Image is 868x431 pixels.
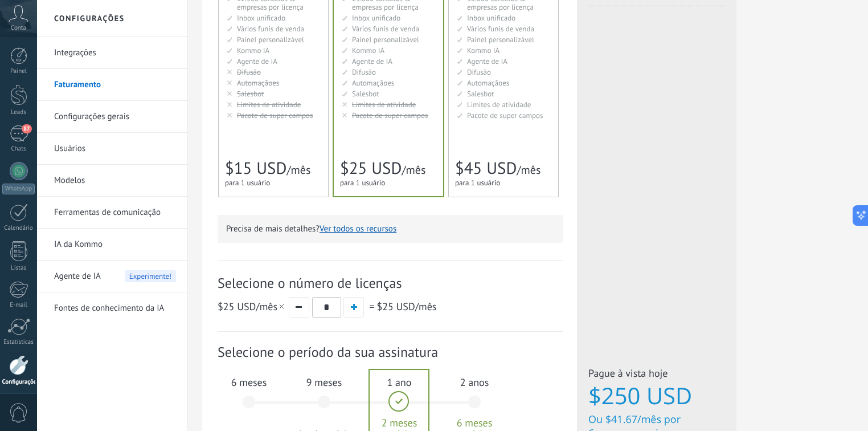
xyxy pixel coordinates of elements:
[352,78,394,88] span: Automaçãoes
[588,383,725,408] span: $250 USD
[218,300,256,313] span: $25 USD
[237,111,313,120] span: Pacote de super campos
[37,292,187,324] li: Fontes de conhecimento da IA
[54,37,176,69] a: Integrações
[2,109,35,116] div: Leads
[467,46,499,55] span: Kommo IA
[352,46,384,55] span: Kommo IA
[237,56,277,66] span: Agente de IA
[37,133,187,165] li: Usuários
[237,100,301,109] span: Limites de atividade
[226,223,554,234] p: Precisa de mais detalhes?
[588,367,725,383] span: Pague à vista hoje
[467,67,491,77] span: Difusão
[352,56,392,66] span: Agente de IA
[218,300,286,313] span: /mês
[467,24,534,34] span: Vários funis de venda
[402,162,425,177] span: /mês
[54,261,101,292] span: Agente de IA
[376,300,415,313] span: $25 USD
[218,376,280,389] span: 6 meses
[369,376,430,389] span: 1 ano
[2,184,35,194] div: WhatsApp
[54,261,176,292] a: Agente de IA Experimente!
[352,13,400,23] span: Inbox unificado
[37,197,187,229] li: Ferramentas de comunicação
[467,111,543,120] span: Pacote de super campos
[218,274,563,292] span: Selecione o número de licenças
[2,225,35,232] div: Calendário
[467,56,507,66] span: Agente de IA
[352,35,419,44] span: Painel personalizável
[54,133,176,165] a: Usuários
[54,197,176,229] a: Ferramentas de comunicação
[517,162,541,177] span: /mês
[54,165,176,197] a: Modelos
[218,343,563,361] span: Selecione o período da sua assinatura
[54,292,176,324] a: Fontes de conhecimento da IA
[467,78,509,88] span: Automaçãoes
[376,300,436,313] span: /mês
[237,46,269,55] span: Kommo IA
[225,178,270,188] span: para 1 usuário
[237,89,264,99] span: Salesbot
[444,376,505,389] span: 2 anos
[293,376,355,389] span: 9 meses
[37,229,187,261] li: IA da Kommo
[2,339,35,346] div: Estatísticas
[37,101,187,133] li: Configurações gerais
[2,379,35,386] div: Configurações
[352,100,416,109] span: Limites de atividade
[369,300,374,313] span: =
[455,178,500,188] span: para 1 usuário
[2,265,35,272] div: Listas
[22,124,31,133] span: 87
[352,67,376,77] span: Difusão
[54,229,176,261] a: IA da Kommo
[237,78,279,88] span: Automaçãoes
[320,223,396,234] button: Ver todos os recursos
[467,35,534,44] span: Painel personalizável
[11,25,26,32] span: Conta
[352,111,428,120] span: Pacote de super campos
[467,13,515,23] span: Inbox unificado
[352,24,419,34] span: Vários funis de venda
[340,178,385,188] span: para 1 usuário
[54,101,176,133] a: Configurações gerais
[2,145,35,153] div: Chats
[237,35,304,44] span: Painel personalizável
[37,37,187,69] li: Integrações
[125,270,176,282] span: Experimente!
[467,100,531,109] span: Limites de atividade
[225,157,286,179] span: $15 USD
[237,67,261,77] span: Difusão
[237,13,285,23] span: Inbox unificado
[37,69,187,101] li: Faturamento
[467,89,494,99] span: Salesbot
[37,165,187,197] li: Modelos
[352,89,379,99] span: Salesbot
[605,413,637,426] span: $41.67
[455,157,517,179] span: $45 USD
[340,157,402,179] span: $25 USD
[286,162,310,177] span: /mês
[37,261,187,292] li: Agente de IA
[237,24,304,34] span: Vários funis de venda
[588,413,603,426] span: Ou
[2,302,35,309] div: E-mail
[2,68,35,75] div: Painel
[54,69,176,101] a: Faturamento
[637,413,681,426] span: /mês por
